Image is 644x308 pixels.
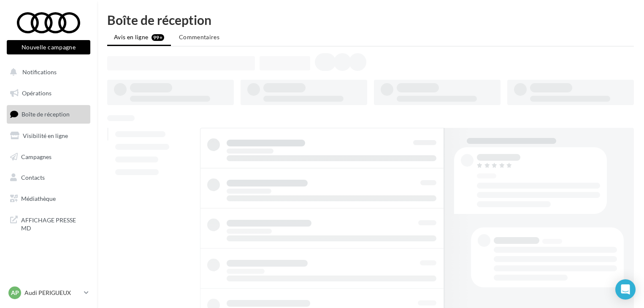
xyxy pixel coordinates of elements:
[107,14,634,26] div: Boîte de réception
[21,174,45,181] span: Contacts
[24,289,81,297] p: Audi PERIGUEUX
[22,111,70,118] span: Boîte de réception
[5,63,89,81] button: Notifications
[5,169,92,186] a: Contacts
[5,105,92,123] a: Boîte de réception
[5,211,92,236] a: AFFICHAGE PRESSE MD
[23,132,68,139] span: Visibilité en ligne
[21,214,87,232] span: AFFICHAGE PRESSE MD
[22,89,51,97] span: Opérations
[22,68,57,76] span: Notifications
[179,33,219,41] span: Commentaires
[7,40,90,54] button: Nouvelle campagne
[7,285,90,301] a: AP Audi PERIGUEUX
[615,279,636,300] div: Open Intercom Messenger
[5,127,92,145] a: Visibilité en ligne
[5,190,92,208] a: Médiathèque
[5,148,92,166] a: Campagnes
[21,195,56,202] span: Médiathèque
[21,153,51,160] span: Campagnes
[5,84,92,102] a: Opérations
[11,289,19,297] span: AP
